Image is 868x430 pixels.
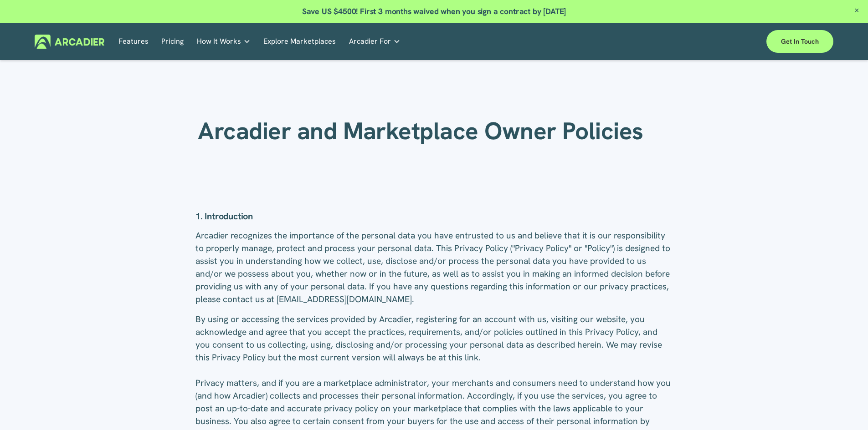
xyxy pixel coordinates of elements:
[198,115,643,147] strong: Arcadier and Marketplace Owner Policies
[263,35,336,49] a: Explore Marketplaces
[349,35,391,48] span: Arcadier For
[195,229,673,306] p: Arcadier recognizes the importance of the personal data you have entrusted to us and believe that...
[197,35,251,49] a: folder dropdown
[35,35,104,49] img: Arcadier
[118,35,149,49] a: Features
[197,35,241,48] span: How It Works
[195,210,253,222] strong: 1. Introduction
[822,386,868,430] iframe: Chat Widget
[766,30,833,53] a: Get in touch
[349,35,401,49] a: folder dropdown
[161,35,184,49] a: Pricing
